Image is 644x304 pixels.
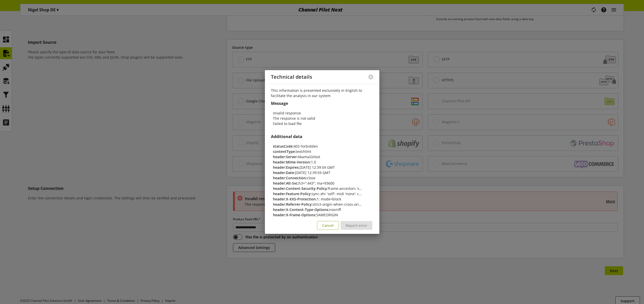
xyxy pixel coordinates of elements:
div: header:Referrer-Policy:strict-origin-when-cross-origin [273,202,362,207]
span: h3=":443"; ma=93600 [299,181,334,186]
span: AkamaiGHost [298,154,320,159]
div: header:Connection:close [273,175,362,181]
span: 1; mode=block [317,197,341,201]
span: header:Alt-Svc: [273,181,299,186]
span: [DATE] 12:39:59 GMT [300,165,335,170]
span: 1.0 [311,160,316,164]
div: header:X-Frame-Options:SAMEORIGIN [273,212,362,218]
span: statusCode: [273,144,294,149]
span: header:Connection: [273,176,307,180]
span: header:X-XXS-Protection: [273,197,317,201]
span: SAMEORIGIN [316,212,338,217]
span: header:X-Content-Type-Options: [273,207,329,212]
button: Report error [341,221,372,230]
h2: Additional data [271,134,373,140]
p: Invalid response [273,110,362,116]
h2: Technical details [271,74,312,80]
span: Cancel [322,223,334,228]
p: The response is not valid [273,116,362,121]
span: header:X-Frame-Options: [273,212,316,217]
span: header:Content-Security-Policy: [273,186,328,191]
span: header:Feature-Policy: [273,191,312,196]
span: strict-origin-when-cross-origin [313,202,364,207]
span: nosniff [329,207,341,212]
div: header:Server:AkamaiGHost [273,154,362,159]
div: header:Date:Tue, 26 Aug 2025 12:39:59 GMT [273,170,362,175]
div: header:Alt-Svc:h3=":443"; ma=93600 [273,181,362,186]
div: header:Mime-Version:1.0 [273,159,362,165]
span: contentType: [273,149,296,154]
div: header:Expires:Tue, 26 Aug 2025 12:39:59 GMT [273,165,362,170]
div: header:Content-Security-Policy:frame-ancestors 'self' [273,186,362,191]
span: sync-xhr 'self'; midi 'none'; camera 'none'; usb 'none'; magnetometer 'none'; accelerometer 'none... [312,191,630,196]
div: statusCode:403 Forbidden [273,144,362,149]
span: close [307,176,315,180]
div: header:X-XXS-Protection:1; mode=block [273,196,362,202]
span: header:Referrer-Policy: [273,202,313,207]
span: [DATE] 12:39:59 GMT [295,170,330,175]
span: 403 Forbidden [294,144,318,149]
div: header:X-Content-Type-Options:nosniff [273,207,362,212]
p: This information is presented exclusively in English to facilitate the analysis in our system [271,88,373,98]
span: Report error [346,223,367,228]
span: header:Mime-Version: [273,160,311,164]
span: header:Expires: [273,165,300,170]
div: Failed to load file [273,110,362,126]
span: frame-ancestors 'self' [328,186,364,191]
div: header:Feature-Policy:sync-xhr 'self'; midi 'none'; camera 'none'; usb 'none'; magnetometer 'none... [273,191,362,196]
div: contentType:text/html [273,149,362,154]
span: header:Date: [273,170,295,175]
h2: Message [271,100,373,106]
button: Cancel [317,221,339,230]
span: header:Server: [273,154,298,159]
span: text/html [296,149,311,154]
p: Failed to load file [273,121,362,126]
